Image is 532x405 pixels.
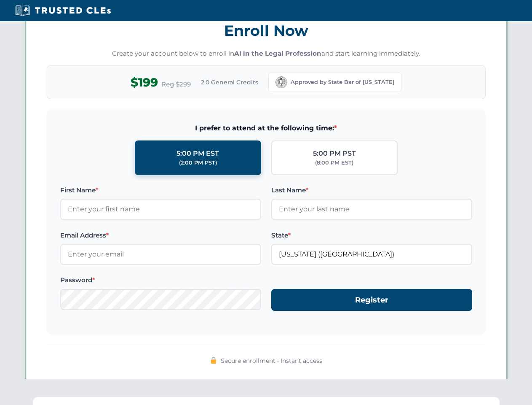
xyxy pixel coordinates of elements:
[291,78,394,86] span: Approved by State Bar of [US_STATE]
[60,230,261,240] label: Email Address
[13,4,113,17] img: Trusted CLEs
[60,275,261,285] label: Password
[271,289,472,311] button: Register
[60,244,261,265] input: Enter your email
[275,76,287,88] img: California Bar
[315,159,353,167] div: (8:00 PM EST)
[161,79,191,89] span: Reg $299
[47,49,486,59] p: Create your account below to enroll in and start learning immediately.
[271,230,472,240] label: State
[271,244,472,265] input: California (CA)
[179,159,217,167] div: (2:00 PM PST)
[47,17,486,44] h3: Enroll Now
[234,49,321,57] strong: AI in the Legal Profession
[271,185,472,195] label: Last Name
[60,185,261,195] label: First Name
[60,123,472,134] span: I prefer to attend at the following time:
[131,73,158,92] span: $199
[271,199,472,220] input: Enter your last name
[60,199,261,220] input: Enter your first name
[221,356,322,365] span: Secure enrollment • Instant access
[313,148,356,159] div: 5:00 PM PST
[201,78,258,87] span: 2.0 General Credits
[210,357,217,364] img: 🔒
[176,148,219,159] div: 5:00 PM EST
